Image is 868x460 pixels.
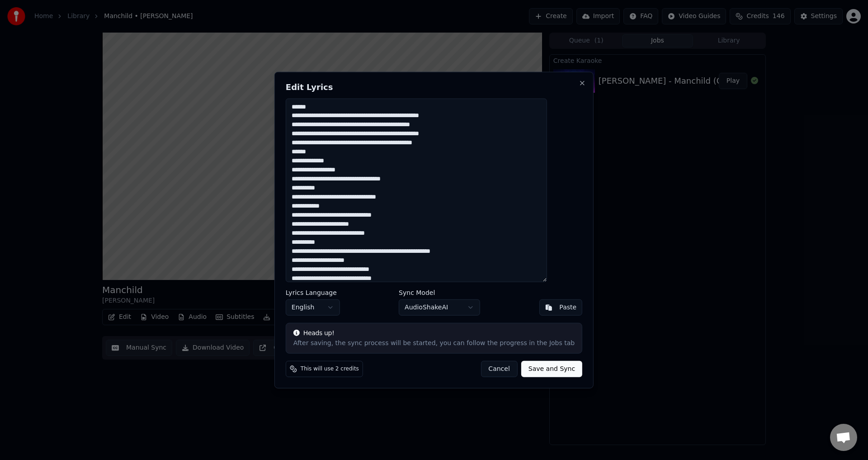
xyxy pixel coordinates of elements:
div: Paste [559,303,576,312]
button: Save and Sync [521,361,582,377]
h2: Edit Lyrics [286,83,582,91]
button: Cancel [481,361,517,377]
button: Paste [539,299,582,316]
div: After saving, the sync process will be started, you can follow the progress in the Jobs tab [293,339,575,348]
label: Sync Model [399,289,480,296]
div: Heads up! [293,329,575,338]
span: This will use 2 credits [301,365,359,373]
label: Lyrics Language [286,289,340,296]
